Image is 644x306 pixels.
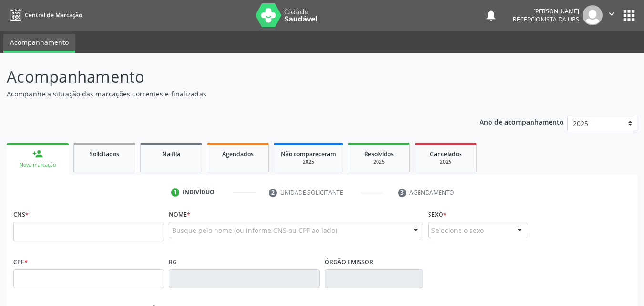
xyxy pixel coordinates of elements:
[162,150,180,158] span: Na fila
[172,225,337,235] span: Busque pelo nome (ou informe CNS ou CPF ao lado)
[513,15,579,23] span: Recepcionista da UBS
[171,188,180,197] div: 1
[3,34,75,53] a: Acompanhamento
[13,161,62,169] div: Nova marcação
[32,148,43,159] div: person_add
[7,7,82,23] a: Central de Marcação
[13,254,28,269] label: CPF
[169,254,177,269] label: RG
[90,150,119,158] span: Solicitados
[422,158,470,166] div: 2025
[606,9,617,19] i: 
[281,150,336,158] span: Não compareceram
[431,225,484,235] span: Selecione o sexo
[364,150,394,158] span: Resolvidos
[583,5,603,25] img: img
[183,188,215,197] div: Indivíduo
[7,65,448,89] p: Acompanhamento
[281,158,336,166] div: 2025
[430,150,462,158] span: Cancelados
[169,207,190,222] label: Nome
[484,9,498,22] button: notifications
[7,89,448,99] p: Acompanhe a situação das marcações correntes e finalizadas
[355,158,403,166] div: 2025
[13,207,29,222] label: CNS
[325,254,373,269] label: Órgão emissor
[603,5,621,25] button: 
[25,11,82,19] span: Central de Marcação
[428,207,447,222] label: Sexo
[513,7,579,15] div: [PERSON_NAME]
[480,116,564,127] p: Ano de acompanhamento
[621,7,637,24] button: apps
[222,150,254,158] span: Agendados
